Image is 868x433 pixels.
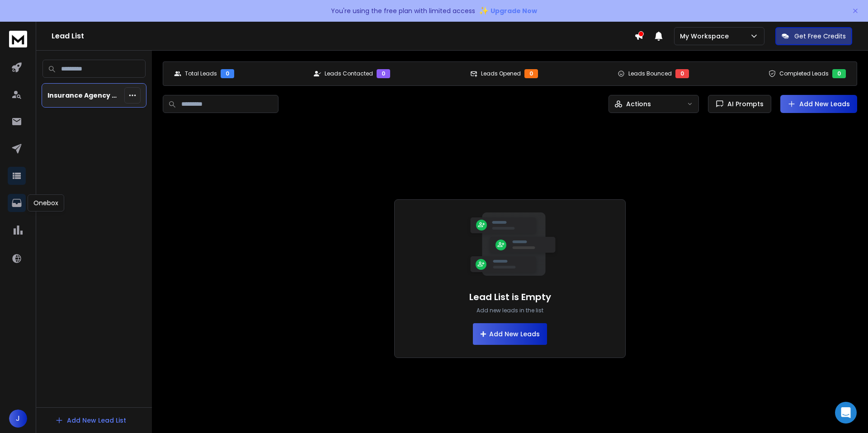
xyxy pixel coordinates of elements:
button: Add New Leads [473,323,547,345]
button: AI Prompts [708,95,771,113]
button: J [9,409,27,428]
p: Leads Contacted [325,70,373,77]
p: Insurance Agency Owners [47,91,121,100]
p: Leads Opened [481,70,521,77]
div: 0 [832,69,846,78]
img: logo [9,31,27,47]
div: 0 [675,69,689,78]
button: Add New Lead List [48,411,133,429]
p: My Workspace [680,32,732,41]
button: Get Free Credits [775,27,852,45]
p: Get Free Credits [794,32,846,41]
h1: Lead List [52,31,634,42]
span: Upgrade Now [491,6,537,15]
p: Completed Leads [779,70,829,77]
p: You're using the free plan with limited access [331,6,475,15]
a: Add New Leads [788,99,850,108]
div: 0 [377,69,390,78]
div: Open Intercom Messenger [835,402,857,424]
button: ✨Upgrade Now [479,2,537,20]
p: Actions [626,99,651,108]
div: 0 [524,69,538,78]
div: Onebox [28,194,64,212]
p: Add new leads in the list [476,307,543,314]
h1: Lead List is Empty [469,291,551,303]
button: Add New Leads [780,95,857,113]
span: AI Prompts [724,99,764,108]
p: Total Leads [185,70,217,77]
p: Leads Bounced [628,70,672,77]
span: ✨ [479,5,489,17]
div: 0 [221,69,234,78]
